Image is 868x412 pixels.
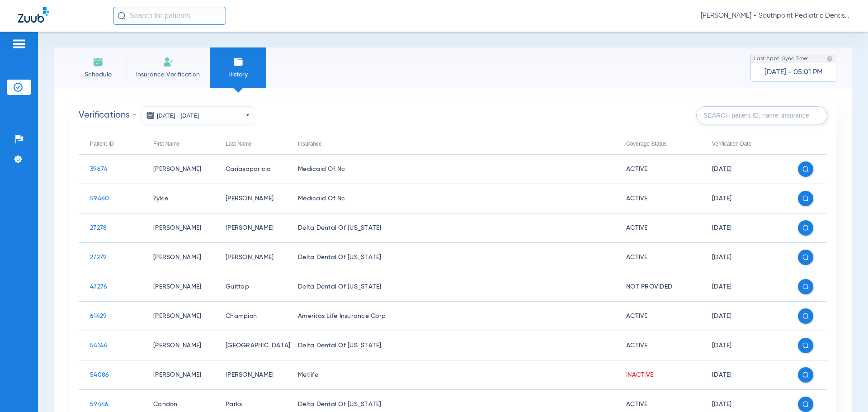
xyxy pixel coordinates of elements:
[142,272,214,302] td: [PERSON_NAME]
[93,57,104,67] img: Schedule
[802,401,809,407] img: search white icon
[113,7,226,25] input: Search for patients
[142,331,214,360] td: [PERSON_NAME]
[90,342,107,349] span: 54146
[802,195,809,202] img: search white icon
[226,139,275,149] div: Last Name
[701,184,787,213] td: [DATE]
[163,57,174,67] img: Manual Insurance Verification
[133,70,203,79] span: Insurance Verification
[214,155,287,184] td: Cariasaparicio
[90,401,108,407] span: 59446
[802,166,809,172] img: search white icon
[90,372,109,378] span: 54086
[298,166,345,172] span: Medicaid Of Nc
[696,106,827,124] input: SEARCH patient ID, name, insurance
[802,313,809,319] img: search white icon
[626,139,689,149] div: Coverage Status
[12,38,26,49] img: hamburger-icon
[626,254,648,260] span: Active
[298,139,604,149] div: Insurance
[626,139,666,149] div: Coverage Status
[298,372,318,378] span: Metlife
[701,155,787,184] td: [DATE]
[626,225,648,231] span: Active
[626,195,648,202] span: Active
[298,284,382,290] span: Delta Dental Of [US_STATE]
[217,70,259,79] span: History
[298,139,322,149] div: Insurance
[214,213,287,243] td: [PERSON_NAME]
[90,195,109,202] span: 59460
[142,184,214,213] td: Zykie
[701,360,787,390] td: [DATE]
[142,155,214,184] td: [PERSON_NAME]
[823,369,868,412] iframe: Chat Widget
[214,184,287,213] td: [PERSON_NAME]
[626,401,648,407] span: Active
[142,302,214,331] td: [PERSON_NAME]
[626,166,648,172] span: Active
[712,139,775,149] div: Verification Date
[701,243,787,272] td: [DATE]
[701,272,787,302] td: [DATE]
[802,225,809,231] img: search white icon
[298,342,382,349] span: Delta Dental Of [US_STATE]
[802,342,809,349] img: search white icon
[79,106,254,124] h2: Verifications -
[298,254,382,260] span: Delta Dental Of [US_STATE]
[626,313,648,319] span: Active
[701,331,787,360] td: [DATE]
[90,139,114,149] div: Patient ID
[764,68,823,77] span: [DATE] - 05:01 PM
[214,302,287,331] td: Champion
[142,243,214,272] td: [PERSON_NAME]
[18,7,49,23] img: Zuub Logo
[802,254,809,260] img: search white icon
[701,302,787,331] td: [DATE]
[298,195,345,202] span: Medicaid Of Nc
[153,139,180,149] div: First Name
[214,243,287,272] td: [PERSON_NAME]
[146,111,155,120] img: date icon
[90,254,107,260] span: 27279
[76,70,119,79] span: Schedule
[153,139,203,149] div: First Name
[298,401,382,407] span: Delta Dental Of [US_STATE]
[214,360,287,390] td: [PERSON_NAME]
[802,284,809,290] img: search white icon
[142,360,214,390] td: [PERSON_NAME]
[802,372,809,378] img: search white icon
[712,139,751,149] div: Verification Date
[90,166,108,172] span: 39674
[90,284,107,290] span: 47276
[701,213,787,243] td: [DATE]
[141,106,254,124] button: [DATE] - [DATE]
[233,57,244,67] img: History
[118,12,126,20] img: Search Icon
[626,372,653,378] span: Inactive
[90,225,107,231] span: 27278
[90,313,107,319] span: 61429
[214,272,287,302] td: Guittap
[626,284,672,290] span: Not Provided
[826,56,833,62] img: last sync help info
[754,54,808,63] span: Last Appt. Sync Time:
[142,213,214,243] td: [PERSON_NAME]
[214,331,287,360] td: [GEOGRAPHIC_DATA]
[298,313,386,319] span: Ameritas Life Insurance Corp
[90,139,131,149] div: Patient ID
[626,342,648,349] span: Active
[226,139,252,149] div: Last Name
[298,225,382,231] span: Delta Dental Of [US_STATE]
[701,11,850,20] span: [PERSON_NAME] - Southpoint Pediatric Dentistry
